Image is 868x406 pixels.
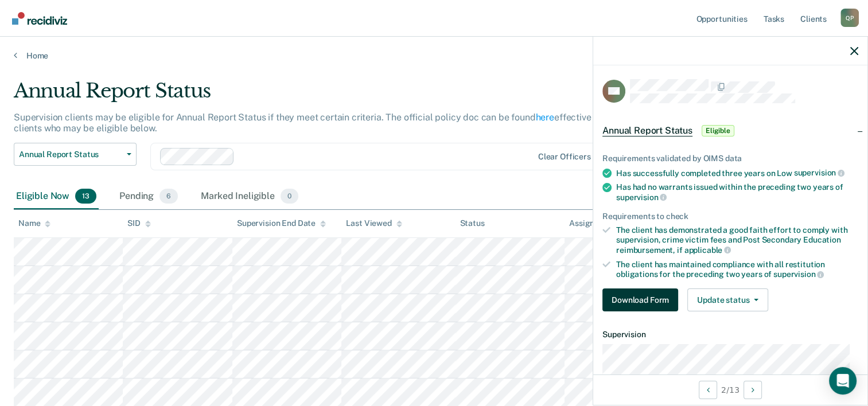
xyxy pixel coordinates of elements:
div: Clear officers [538,152,591,162]
div: Marked Ineligible [198,184,301,209]
span: supervision [794,168,844,177]
dt: Supervision [602,330,858,339]
div: The client has maintained compliance with all restitution obligations for the preceding two years of [616,260,858,279]
span: 6 [159,189,178,204]
span: supervision [616,193,667,202]
div: 2 / 13 [593,374,867,405]
div: Name [18,218,50,228]
div: The client has demonstrated a good faith effort to comply with supervision, crime victim fees and... [616,225,858,255]
span: Eligible [702,125,734,136]
span: Annual Report Status [19,150,122,159]
button: Update status [687,288,768,311]
div: Has had no warrants issued within the preceding two years of [616,182,858,202]
div: Status [460,218,485,228]
button: Download Form [602,288,678,311]
span: supervision [773,270,824,279]
a: Navigate to form link [602,288,683,311]
p: Supervision clients may be eligible for Annual Report Status if they meet certain criteria. The o... [14,112,656,134]
div: Requirements to check [602,212,858,221]
div: Last Viewed [346,218,402,228]
img: Recidiviz [12,12,67,25]
a: here [536,112,554,123]
div: Annual Report StatusEligible [593,112,867,149]
div: Has successfully completed three years on Low [616,168,858,178]
div: Requirements validated by OIMS data [602,154,858,163]
button: Previous Opportunity [699,381,717,399]
div: Assigned to [569,218,623,228]
span: applicable [684,245,731,255]
span: 13 [75,189,96,204]
span: Annual Report Status [602,125,692,136]
a: Home [14,50,854,61]
div: Open Intercom Messenger [829,367,857,395]
div: Q P [840,9,859,27]
span: 0 [281,189,298,204]
div: Supervision End Date [237,218,326,228]
button: Next Opportunity [744,381,762,399]
div: SID [127,218,151,228]
div: Pending [117,184,180,209]
div: Eligible Now [14,184,99,209]
div: Annual Report Status [14,79,665,112]
button: Profile dropdown button [840,9,859,27]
